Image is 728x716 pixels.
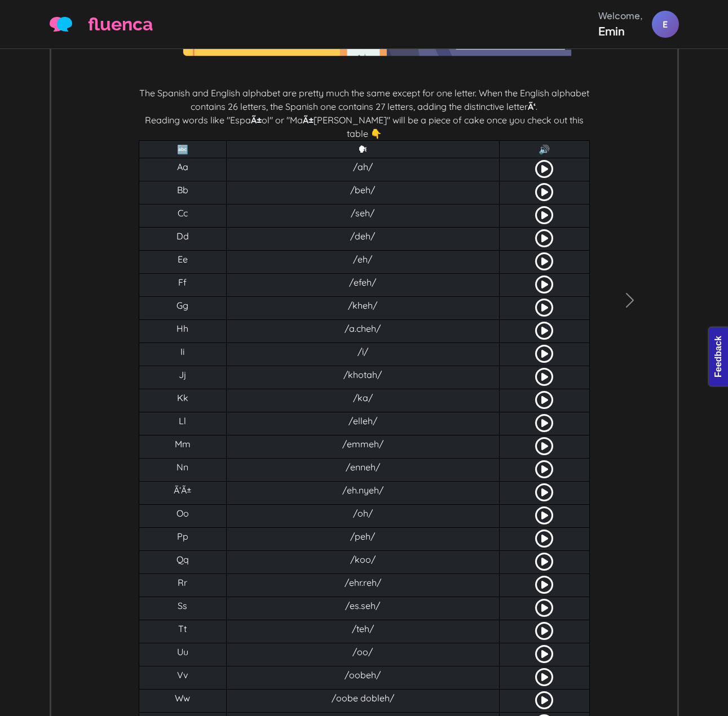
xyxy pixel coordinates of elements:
td: Oo [139,505,227,528]
td: /efeh/ [227,274,499,297]
td: /enneh/ [227,459,499,482]
td: /es.seh/ [227,597,499,620]
strong: Ã± [251,114,262,126]
td: Bb [139,181,227,204]
p: Reading words like "Espa ol" or "Ma [PERSON_NAME]" will be a piece of cake once you check out thi... [139,113,590,140]
div: Emin [598,23,643,39]
div: E [652,11,679,38]
th: 🗣 [227,141,499,158]
td: /ka/ [227,389,499,412]
td: /i/ [227,343,499,366]
th: 🔊 [499,141,589,158]
td: Mm [139,435,227,459]
span: fluenca [88,11,153,38]
td: /seh/ [227,204,499,228]
td: /oo/ [227,643,499,666]
td: Kk [139,389,227,412]
td: /ah/ [227,158,499,181]
div: Welcome, [598,9,643,23]
td: Tt [139,620,227,643]
td: Rr [139,574,227,597]
td: /kheh/ [227,297,499,320]
strong: Ã± [303,114,314,126]
td: Gg [139,297,227,320]
button: Feedback [6,3,64,23]
td: Ww [139,690,227,713]
td: Aa [139,158,227,181]
td: /ehr.reh/ [227,574,499,597]
td: Ss [139,597,227,620]
td: /emmeh/ [227,435,499,459]
td: /elleh/ [227,412,499,435]
td: /peh/ [227,528,499,551]
td: Uu [139,643,227,666]
td: Hh [139,320,227,343]
td: Ff [139,274,227,297]
td: Jj [139,366,227,389]
td: /deh/ [227,228,499,251]
td: Cc [139,204,227,228]
td: /oh/ [227,505,499,528]
th: 🔤 [139,141,227,158]
td: Ã‘Ã± [139,482,227,505]
td: /khotah/ [227,366,499,389]
td: /beh/ [227,181,499,204]
td: /teh/ [227,620,499,643]
strong: Ã‘ [528,101,536,112]
td: Ii [139,343,227,366]
td: /a.cheh/ [227,320,499,343]
td: Ll [139,412,227,435]
td: /eh.nyeh/ [227,482,499,505]
td: Vv [139,666,227,690]
td: /oobeh/ [227,666,499,690]
td: /koo/ [227,551,499,574]
td: Nn [139,459,227,482]
td: Pp [139,528,227,551]
td: Qq [139,551,227,574]
td: Dd [139,228,227,251]
td: /eh/ [227,251,499,274]
iframe: Ybug feedback widget [705,325,728,392]
td: Ee [139,251,227,274]
td: /oobe dobleh/ [227,690,499,713]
